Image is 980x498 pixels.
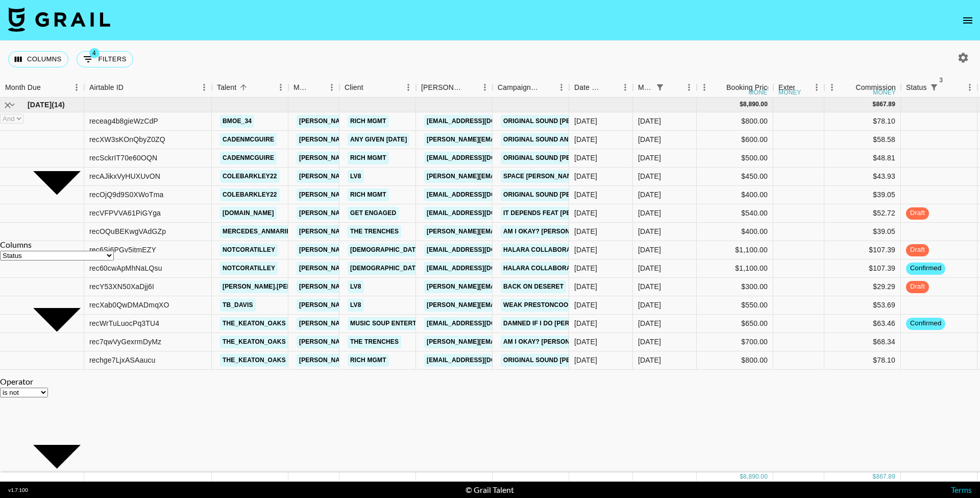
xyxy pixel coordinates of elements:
[324,80,339,95] button: Menu
[726,78,771,98] div: Booking Price
[501,170,635,183] a: Space [PERSON_NAME] [PERSON_NAME]
[638,300,661,310] div: Sep '25
[743,472,768,481] div: 8,890.00
[638,226,661,236] div: Sep '25
[638,355,661,365] div: Sep '25
[841,80,855,94] button: Sort
[416,78,493,98] div: Booker
[424,225,591,238] a: [PERSON_NAME][EMAIL_ADDRESS][DOMAIN_NAME]
[348,133,409,146] a: Any given [DATE]
[421,78,463,98] div: [PERSON_NAME]
[638,153,661,163] div: Sep '25
[501,262,588,275] a: Halara collaboration
[603,80,618,94] button: Sort
[348,207,399,220] a: Get Engaged
[84,78,212,98] div: Airtable ID
[501,336,596,348] a: Am I Okay? [PERSON_NAME]
[855,78,896,98] div: Commission
[339,78,416,98] div: Client
[297,299,463,312] a: [PERSON_NAME][EMAIL_ADDRESS][DOMAIN_NAME]
[41,80,55,94] button: Sort
[824,278,901,296] div: $29.29
[297,354,463,367] a: [PERSON_NAME][EMAIL_ADDRESS][DOMAIN_NAME]
[89,263,162,273] div: rec60cwApMhNaLQsu
[638,208,661,218] div: Sep '25
[501,188,615,201] a: original sound [PERSON_NAME]
[8,7,110,32] img: Grail Talent
[220,115,254,128] a: bmoe_34
[824,204,901,223] div: $52.72
[638,281,661,292] div: Sep '25
[477,80,493,95] button: Menu
[297,280,463,293] a: [PERSON_NAME][EMAIL_ADDRESS][DOMAIN_NAME]
[574,281,597,292] div: 8/11/2025
[424,299,591,312] a: [PERSON_NAME][EMAIL_ADDRESS][DOMAIN_NAME]
[89,226,166,236] div: recOQuBEKwgVAdGZp
[424,336,591,348] a: [PERSON_NAME][EMAIL_ADDRESS][DOMAIN_NAME]
[89,153,157,163] div: recSckrIT70e60OQN
[501,280,566,293] a: Back on Deseret
[220,262,278,275] a: notcoratilley
[778,89,801,96] div: money
[401,80,416,95] button: Menu
[220,299,256,312] a: tb_davis
[824,296,901,315] div: $53.69
[697,259,773,278] div: $1,100.00
[824,149,901,168] div: $48.81
[424,262,538,275] a: [EMAIL_ADDRESS][DOMAIN_NAME]
[906,264,945,273] span: confirmed
[424,188,538,201] a: [EMAIL_ADDRESS][DOMAIN_NAME]
[749,89,772,96] div: money
[574,116,597,126] div: 9/9/2025
[574,171,597,181] div: 8/27/2025
[501,115,615,128] a: original sound [PERSON_NAME]
[348,354,389,367] a: Rich MGMT
[936,75,946,85] span: 3
[348,225,401,238] a: The Trenches
[638,134,661,145] div: Sep '25
[124,80,138,94] button: Sort
[197,80,212,95] button: Menu
[363,80,378,94] button: Sort
[89,208,161,218] div: recVFPVVA61PiGYga
[217,78,236,98] div: Talent
[540,80,554,94] button: Sort
[463,80,477,94] button: Sort
[824,131,901,149] div: $58.58
[569,78,633,98] div: Date Created
[697,296,773,315] div: $550.00
[681,80,697,95] button: Menu
[927,80,941,94] div: 3 active filters
[743,100,768,109] div: 8,890.00
[424,133,591,146] a: [PERSON_NAME][EMAIL_ADDRESS][DOMAIN_NAME]
[795,80,809,94] button: Sort
[740,100,743,109] div: $
[297,225,463,238] a: [PERSON_NAME][EMAIL_ADDRESS][DOMAIN_NAME]
[424,280,591,293] a: [PERSON_NAME][EMAIL_ADDRESS][DOMAIN_NAME]
[293,78,310,98] div: Manager
[824,315,901,333] div: $63.46
[824,168,901,186] div: $43.93
[220,188,280,201] a: colebarkley22
[501,317,609,330] a: Damned If I Do [PERSON_NAME]
[633,78,697,98] div: Month Due
[876,472,895,481] div: 867.89
[906,245,929,255] span: draft
[638,116,661,126] div: Sep '25
[958,10,978,31] button: open drawer
[348,280,364,293] a: LV8
[697,80,712,95] button: Menu
[89,171,160,181] div: recAJikxVyHUXUvON
[697,351,773,370] div: $800.00
[297,244,463,256] a: [PERSON_NAME][EMAIL_ADDRESS][DOMAIN_NAME]
[220,280,332,293] a: [PERSON_NAME].[PERSON_NAME]
[501,354,615,367] a: original sound [PERSON_NAME]
[712,80,726,94] button: Sort
[348,152,389,164] a: Rich MGMT
[697,315,773,333] div: $650.00
[424,244,538,256] a: [EMAIL_ADDRESS][DOMAIN_NAME]
[297,317,463,330] a: [PERSON_NAME][EMAIL_ADDRESS][DOMAIN_NAME]
[220,152,277,164] a: cadenmcguire
[348,115,389,128] a: Rich MGMT
[653,80,667,94] div: 1 active filter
